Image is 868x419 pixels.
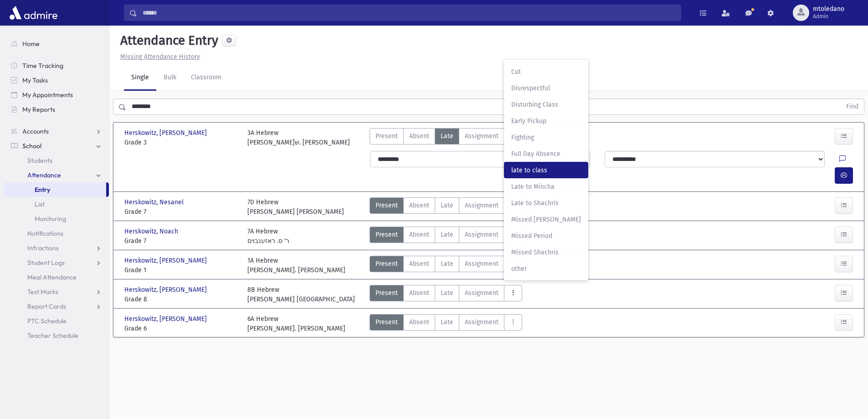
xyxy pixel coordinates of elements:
[27,259,65,267] span: Student Logs
[370,285,522,304] div: AttTypes
[27,273,77,281] span: Meal Attendance
[22,105,55,114] span: My Reports
[441,131,453,141] span: Late
[247,314,345,333] div: 6A Hebrew [PERSON_NAME]. [PERSON_NAME]
[247,128,350,147] div: 3A Hebrew [PERSON_NAME]ש. [PERSON_NAME]
[4,212,109,226] a: Monitoring
[409,201,429,210] span: Absent
[22,40,40,48] span: Home
[247,227,289,246] div: 7A Hebrew ר' ס. ראזענבוים
[375,288,398,298] span: Present
[511,116,581,126] span: Early Pickup
[4,299,109,314] a: Report Cards
[4,88,109,102] a: My Appointments
[117,33,218,48] h5: Attendance Entry
[441,288,453,298] span: Late
[35,186,50,194] span: Entry
[375,201,398,210] span: Present
[441,259,453,269] span: Late
[511,67,581,77] span: Cut
[511,198,581,208] span: Late to Shachris
[137,5,681,21] input: Search
[511,83,581,93] span: Disrespectful
[4,226,109,241] a: Notifications
[4,139,109,153] a: School
[370,314,522,333] div: AttTypes
[465,259,498,269] span: Assignment
[441,317,453,327] span: Late
[27,302,66,310] span: Report Cards
[22,127,49,135] span: Accounts
[124,138,238,147] span: Grade 3
[247,256,345,275] div: 1A Hebrew [PERSON_NAME]. [PERSON_NAME]
[124,65,156,91] a: Single
[4,270,109,285] a: Meal Attendance
[4,182,106,197] a: Entry
[27,156,52,165] span: Students
[120,53,200,61] u: Missing Attendance History
[370,227,522,246] div: AttTypes
[465,230,498,239] span: Assignment
[4,73,109,88] a: My Tasks
[247,285,355,304] div: 8B Hebrew [PERSON_NAME] [GEOGRAPHIC_DATA]
[124,197,185,207] span: Herskowitz, Nesanel
[27,229,63,238] span: Notifications
[465,201,498,210] span: Assignment
[441,201,453,210] span: Late
[27,244,59,252] span: Infractions
[124,265,238,275] span: Grade 1
[375,131,398,141] span: Present
[124,227,180,236] span: Herskowitz, Noach
[4,328,109,343] a: Teacher Schedule
[22,62,63,70] span: Time Tracking
[124,324,238,333] span: Grade 6
[124,295,238,304] span: Grade 8
[184,65,229,91] a: Classroom
[4,255,109,270] a: Student Logs
[124,314,209,324] span: Herskowitz, [PERSON_NAME]
[409,131,429,141] span: Absent
[375,259,398,269] span: Present
[375,230,398,239] span: Present
[370,128,522,147] div: AttTypes
[7,4,60,22] img: AdmirePro
[35,200,45,208] span: List
[124,236,238,246] span: Grade 7
[409,230,429,239] span: Absent
[465,131,498,141] span: Assignment
[27,288,58,296] span: Test Marks
[409,259,429,269] span: Absent
[813,13,844,20] span: Admin
[4,153,109,168] a: Students
[370,197,522,217] div: AttTypes
[4,285,109,299] a: Test Marks
[22,91,73,99] span: My Appointments
[4,197,109,212] a: List
[124,256,209,265] span: Herskowitz, [PERSON_NAME]
[124,207,238,217] span: Grade 7
[4,58,109,73] a: Time Tracking
[511,231,581,241] span: Missed Period
[247,197,344,217] div: 7D Hebrew [PERSON_NAME] [PERSON_NAME]
[511,100,581,109] span: Disturbing Class
[124,128,209,138] span: Herskowitz, [PERSON_NAME]
[27,317,67,325] span: PTC Schedule
[409,288,429,298] span: Absent
[156,65,184,91] a: Bulk
[117,53,200,61] a: Missing Attendance History
[22,142,41,150] span: School
[4,241,109,255] a: Infractions
[441,230,453,239] span: Late
[4,124,109,139] a: Accounts
[4,168,109,182] a: Attendance
[409,317,429,327] span: Absent
[370,256,522,275] div: AttTypes
[4,102,109,117] a: My Reports
[4,314,109,328] a: PTC Schedule
[27,171,61,179] span: Attendance
[124,285,209,295] span: Herskowitz, [PERSON_NAME]
[465,317,498,327] span: Assignment
[841,99,864,114] button: Find
[511,149,581,159] span: Full Day Absence
[465,288,498,298] span: Assignment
